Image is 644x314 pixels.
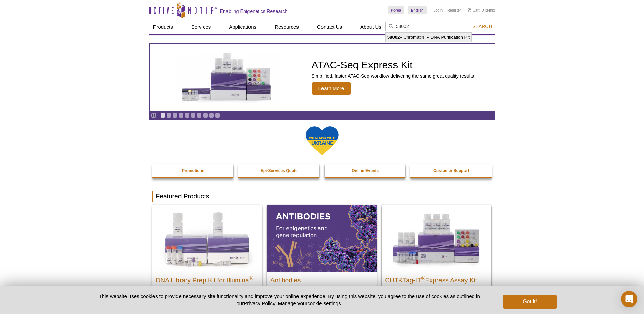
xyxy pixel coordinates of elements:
[312,82,351,95] span: Learn More
[470,23,494,29] button: Search
[203,113,208,118] a: Go to slide 8
[238,164,320,177] a: Epi-Services Quote
[421,275,425,281] sup: ®
[166,113,171,118] a: Go to slide 2
[182,168,205,173] strong: Promotions
[382,205,491,308] a: CUT&Tag-IT® Express Assay Kit CUT&Tag-IT®Express Assay Kit Less variable and higher-throughput ge...
[307,300,341,306] button: cookie settings
[185,113,190,118] a: Go to slide 5
[220,8,288,14] h2: Enabling Epigenetics Research
[312,73,474,79] p: Simplified, faster ATAC-Seq workflow delivering the same great quality results
[160,113,165,118] a: Go to slide 1
[261,168,298,173] strong: Epi-Services Quote
[433,8,443,13] a: Login
[325,164,406,177] a: Online Events
[305,126,339,156] img: We Stand With Ukraine
[215,113,220,118] a: Go to slide 10
[152,164,234,177] a: Promotions
[433,168,469,173] strong: Customer Support
[191,113,196,118] a: Go to slide 6
[178,113,184,118] a: Go to slide 4
[382,205,491,271] img: CUT&Tag-IT® Express Assay Kit
[472,24,492,29] span: Search
[267,205,377,271] img: All Antibodies
[244,300,275,306] a: Privacy Policy
[150,44,495,111] a: ATAC-Seq Express Kit ATAC-Seq Express Kit Simplified, faster ATAC-Seq workflow delivering the sam...
[249,275,253,281] sup: ®
[387,35,400,40] strong: 58002
[151,113,156,118] a: Toggle autoplay
[149,21,177,34] a: Products
[388,6,404,14] a: Korea
[156,274,259,284] h2: DNA Library Prep Kit for Illumina
[225,21,260,34] a: Applications
[187,21,215,34] a: Services
[209,113,214,118] a: Go to slide 9
[312,60,474,70] h2: ATAC-Seq Express Kit
[621,291,637,307] div: Open Intercom Messenger
[352,168,379,173] strong: Online Events
[270,274,373,284] h2: Antibodies
[152,191,492,202] h2: Featured Products
[410,164,492,177] a: Customer Support
[313,21,346,34] a: Contact Us
[408,6,427,14] a: English
[468,8,480,13] a: Cart
[87,293,492,307] p: This website uses cookies to provide necessary site functionality and improve your online experie...
[385,274,488,284] h2: CUT&Tag-IT Express Assay Kit
[385,21,495,32] input: Keyword, Cat. No.
[197,113,202,118] a: Go to slide 7
[267,205,377,308] a: All Antibodies Antibodies Application-tested antibodies for ChIP, CUT&Tag, and CUT&RUN.
[468,8,471,12] img: Your Cart
[386,33,471,42] li: – Chromatin IP DNA Purification Kit
[503,295,557,309] button: Got it!
[171,51,283,103] img: ATAC-Seq Express Kit
[468,6,495,14] li: (0 items)
[172,113,177,118] a: Go to slide 3
[270,21,303,34] a: Resources
[356,21,385,34] a: About Us
[447,8,461,13] a: Register
[150,44,495,111] article: ATAC-Seq Express Kit
[152,205,262,271] img: DNA Library Prep Kit for Illumina
[445,6,446,14] li: |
